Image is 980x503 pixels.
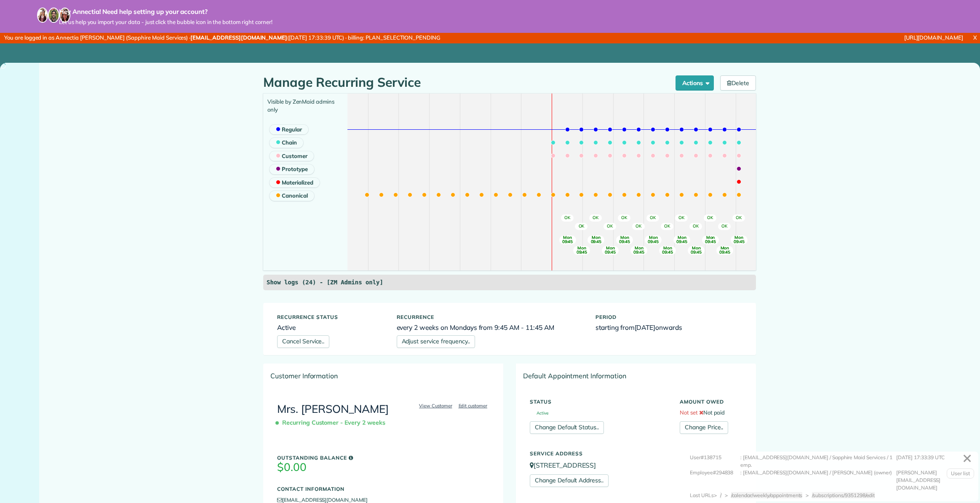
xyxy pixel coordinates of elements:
[277,402,389,416] a: Mrs. [PERSON_NAME]
[602,246,619,254] span: Mon 09:45
[282,166,308,172] strong: Prototype
[896,469,972,492] div: [PERSON_NAME][EMAIL_ADDRESS][DOMAIN_NAME]
[263,75,669,89] h1: Manage Recurring Service
[530,451,742,456] h5: Service Address
[59,8,272,16] strong: Hey Annectia! Need help setting up your account?
[736,215,742,220] span: OK
[530,460,742,470] p: [STREET_ADDRESS]
[277,314,384,320] h5: Recurrence status
[947,468,974,479] a: User list
[621,215,627,220] span: OK
[645,235,662,244] span: Mon 09:45
[720,492,721,498] span: /
[277,461,490,474] h3: $0.00
[516,364,756,388] div: Default Appointment Information
[397,314,583,320] h5: Recurrence
[595,314,742,320] h5: Period
[397,324,583,331] h6: every 2 weeks on Mondays from 9:45 AM - 11:45 AM
[282,192,308,199] strong: Canonical
[267,279,383,286] strong: Show logs (24) - [ZM Admins only]
[277,415,389,430] span: Recurring Customer - Every 2 weeks
[673,395,748,434] div: Not paid
[970,33,980,43] a: X
[690,454,740,469] div: User#138715
[650,215,656,220] span: OK
[690,469,740,492] div: Employee#294838
[530,421,604,434] a: Change Default Status..
[688,246,705,254] span: Mon 09:45
[530,474,609,487] a: Change Default Address..
[607,223,613,229] span: OK
[530,411,548,415] span: Active
[676,75,714,91] button: Actions
[397,335,475,348] a: Adjust service frequency..
[593,215,598,220] span: OK
[530,399,667,404] h5: Status
[673,235,690,244] span: Mon 09:45
[707,215,713,220] span: OK
[716,246,733,254] span: Mon 09:45
[693,223,699,229] span: OK
[740,469,896,492] div: : [EMAIL_ADDRESS][DOMAIN_NAME] / [PERSON_NAME] (owner)
[616,235,633,244] span: Mon 09:45
[595,324,742,331] h6: starting from onwards
[282,139,297,146] strong: Chain
[277,324,384,331] h6: Active
[812,492,875,498] span: /subscriptions/9351298/edit
[680,399,742,404] h5: Amount Owed
[579,223,585,229] span: OK
[277,455,490,460] h5: Outstanding Balance
[635,323,656,332] span: [DATE]
[564,215,570,220] span: OK
[267,98,343,123] div: Visible by ZenMaid admins only
[59,19,272,26] span: Let us help you import your data - just click the bubble icon in the bottom right corner!
[740,454,896,469] div: : [EMAIL_ADDRESS][DOMAIN_NAME] / Sapphire Maid Services / 1 emp.
[264,364,503,388] div: Customer Information
[680,421,728,434] a: Change Price..
[190,34,287,41] strong: [EMAIL_ADDRESS][DOMAIN_NAME]
[630,246,647,254] span: Mon 09:45
[277,486,490,492] h5: Contact Information
[282,126,302,133] strong: Regular
[636,223,641,229] span: OK
[720,75,756,91] a: Delete
[702,235,719,244] span: Mon 09:45
[573,246,590,254] span: Mon 09:45
[417,402,455,409] a: View Customer
[731,235,748,244] span: Mon 09:45
[690,492,714,499] div: Last URLs
[721,223,727,229] span: OK
[282,179,313,186] strong: Materialized
[559,235,576,244] span: Mon 09:45
[896,454,972,469] div: [DATE] 17:33:39 UTC
[904,34,963,41] a: [URL][DOMAIN_NAME]
[678,215,684,220] span: OK
[680,409,698,416] span: Not set
[587,235,604,244] span: Mon 09:45
[731,492,803,498] span: /calendar/weekly/appointments
[277,335,329,348] a: Cancel Service..
[714,492,879,499] div: > > >
[664,223,670,229] span: OK
[659,246,676,254] span: Mon 09:45
[958,448,976,469] a: ✕
[282,153,307,159] strong: Customer
[456,402,490,409] a: Edit customer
